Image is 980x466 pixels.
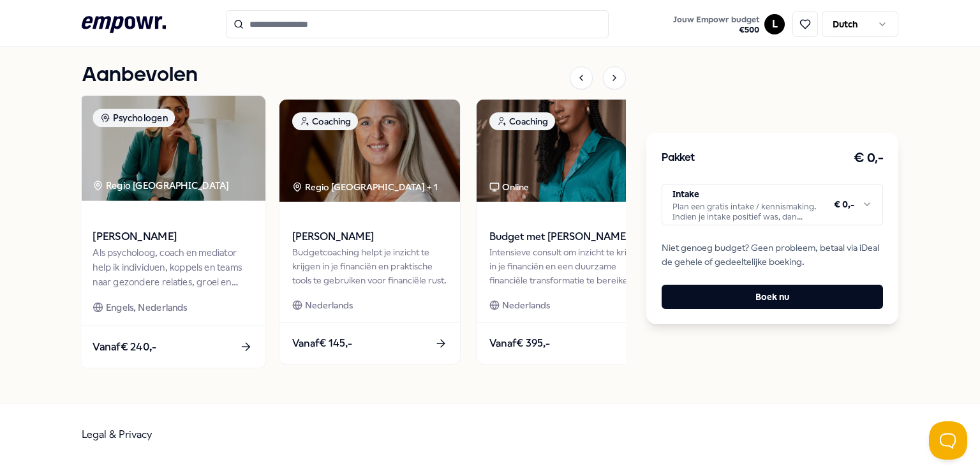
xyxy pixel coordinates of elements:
a: Jouw Empowr budget€500 [668,11,764,38]
div: Psychologen [93,109,175,127]
div: Online [489,180,529,194]
img: package image [477,100,657,202]
a: package imageCoachingOnlineBudget met [PERSON_NAME]: ConsultIntensieve consult om inzicht te krij... [476,99,658,365]
div: Regio [GEOGRAPHIC_DATA] [93,178,231,193]
span: Vanaf € 395,- [489,335,550,352]
h3: Pakket [662,150,695,167]
div: Intensieve consult om inzicht te krijgen in je financiën en een duurzame financiële transformatie... [489,245,644,288]
span: [PERSON_NAME] [93,229,252,245]
div: Coaching [292,112,358,130]
img: package image [80,96,265,201]
a: package imagePsychologenRegio [GEOGRAPHIC_DATA] [PERSON_NAME]Als psycholoog, coach en mediator he... [79,95,267,369]
h1: Aanbevolen [82,59,198,91]
input: Search for products, categories or subcategories [226,10,609,38]
span: Niet genoeg budget? Geen probleem, betaal via iDeal de gehele of gedeeltelijke boeking. [662,241,883,269]
span: Vanaf € 240,- [93,338,156,355]
span: Budget met [PERSON_NAME]: Consult [489,229,644,245]
span: Engels, Nederlands [106,300,188,315]
a: package imageCoachingRegio [GEOGRAPHIC_DATA] + 1[PERSON_NAME]Budgetcoaching helpt je inzicht te k... [279,99,461,365]
div: Regio [GEOGRAPHIC_DATA] + 1 [292,180,438,194]
iframe: Help Scout Beacon - Open [929,421,967,460]
span: € 500 [673,25,759,35]
span: Jouw Empowr budget [673,15,759,25]
div: Budgetcoaching helpt je inzicht te krijgen in je financiën en praktische tools te gebruiken voor ... [292,245,447,288]
img: package image [279,100,460,202]
div: Als psycholoog, coach en mediator help ik individuen, koppels en teams naar gezondere relaties, g... [93,245,252,289]
span: Vanaf € 145,- [292,335,352,352]
span: Nederlands [305,298,353,312]
button: Jouw Empowr budget€500 [671,12,762,38]
button: Boek nu [662,285,883,309]
a: Legal & Privacy [82,428,152,440]
h3: € 0,- [854,148,884,169]
div: Coaching [489,112,555,130]
span: Nederlands [502,298,550,312]
span: [PERSON_NAME] [292,229,447,245]
button: L [764,14,785,34]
